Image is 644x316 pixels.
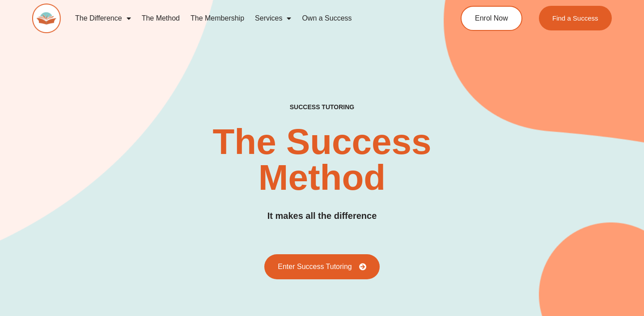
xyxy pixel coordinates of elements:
[539,6,612,30] a: Find a Success
[461,6,522,31] a: Enrol Now
[267,209,377,223] h3: It makes all the difference
[250,8,297,29] a: Services
[552,15,598,21] span: Find a Success
[475,15,508,22] span: Enrol Now
[236,103,408,111] h4: SUCCESS TUTORING​
[70,8,136,29] a: The Difference
[70,8,428,29] nav: Menu
[278,263,352,270] span: Enter Success Tutoring
[264,254,379,279] a: Enter Success Tutoring
[297,8,357,29] a: Own a Success
[136,8,185,29] a: The Method
[191,124,453,196] h2: The Success Method
[185,8,250,29] a: The Membership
